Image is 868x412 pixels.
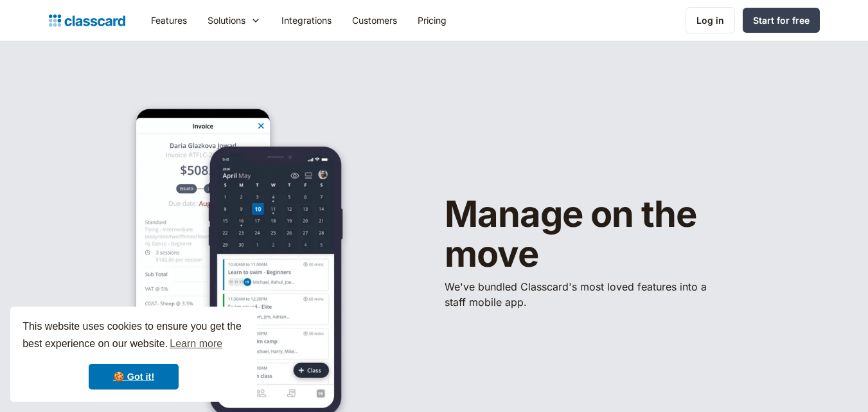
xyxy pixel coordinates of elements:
a: dismiss cookie message [89,364,179,390]
span: This website uses cookies to ensure you get the best experience on our website. [22,319,245,354]
a: Pricing [407,6,457,35]
div: Log in [696,13,724,27]
a: Log in [686,7,735,33]
div: Solutions [197,6,271,35]
a: Logo [49,12,125,30]
a: Integrations [271,6,342,35]
div: Solutions [208,13,245,27]
div: cookieconsent [10,307,257,402]
a: learn more about cookies [168,334,224,354]
a: Start for free [743,8,820,33]
h1: Manage on the move [445,195,779,274]
div: Start for free [753,13,810,27]
a: Customers [342,6,407,35]
p: We've bundled ​Classcard's most loved features into a staff mobile app. [445,279,714,310]
a: Features [141,6,197,35]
